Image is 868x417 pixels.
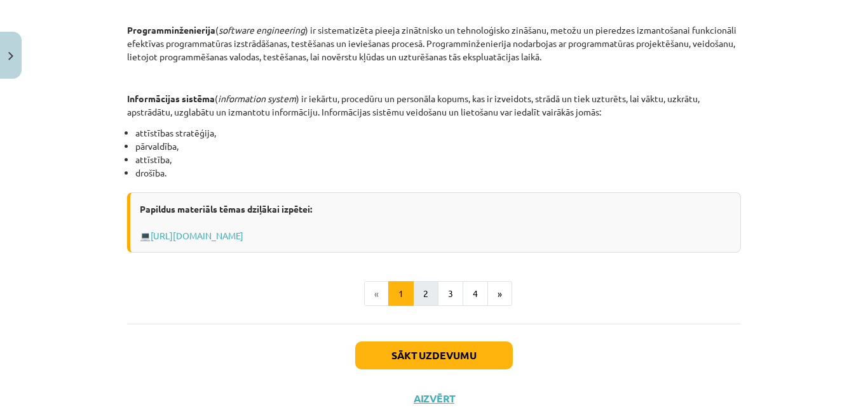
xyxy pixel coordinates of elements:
[127,92,741,119] p: ( ) ir iekārtu, procedūru un personāla kopums, kas ir izveidots, strādā un tiek uzturēts, lai vāk...
[127,23,741,63] p: ( ) ir sistematizēta pieeja zinātnisko un tehnoloģisko zināšanu, metožu un pieredzes izmantošanai...
[135,166,741,180] li: drošība.
[135,153,741,166] li: attīstība,
[410,392,458,405] button: Aizvērt
[127,93,215,104] strong: Informācijas sistēma
[127,192,741,253] div: 💻
[413,281,438,307] button: 2
[127,281,741,307] nav: Page navigation example
[438,281,463,307] button: 3
[8,52,13,60] img: icon-close-lesson-0947bae3869378f0d4975bcd49f059093ad1ed9edebbc8119c70593378902aed.svg
[218,93,296,104] em: information system
[127,24,215,36] strong: Programminženierija
[135,140,741,153] li: pārvaldība,
[463,281,488,307] button: 4
[219,24,305,36] em: software engineering
[151,230,243,241] a: [URL][DOMAIN_NAME]
[355,341,513,369] button: Sākt uzdevumu
[487,281,512,307] button: »
[388,281,414,307] button: 1
[135,126,741,140] li: attīstības stratēģija,
[140,203,312,215] strong: Papildus materiāls tēmas dziļākai izpētei:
